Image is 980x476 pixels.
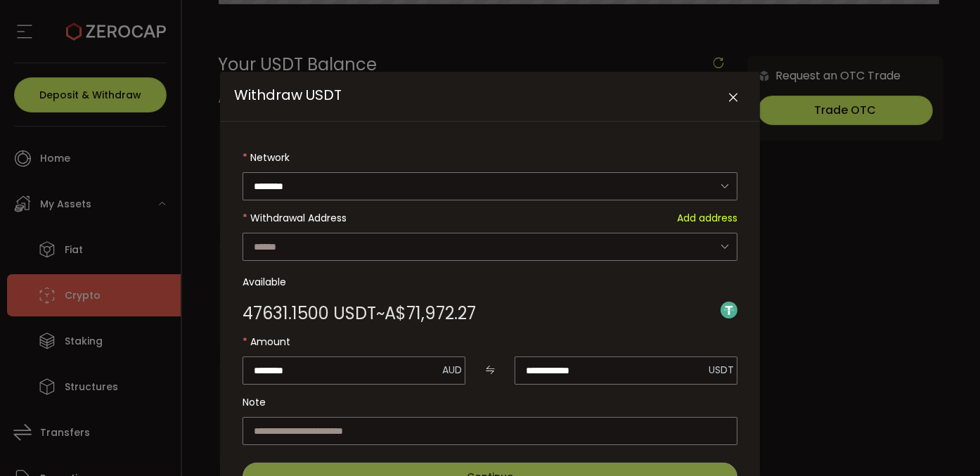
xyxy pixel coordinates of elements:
label: Amount [243,328,737,356]
span: AUD [442,363,462,377]
span: Withdraw USDT [234,85,342,105]
span: Withdrawal Address [250,211,347,225]
label: Available [243,268,737,296]
span: 47631.1500 USDT [243,305,376,322]
span: A$71,972.27 [385,305,476,322]
span: USDT [709,363,734,377]
label: Note [243,388,737,416]
span: Add address [677,204,737,232]
iframe: Chat Widget [910,409,980,476]
button: Close [721,86,746,110]
div: ~ [243,305,476,322]
label: Network [243,143,737,172]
